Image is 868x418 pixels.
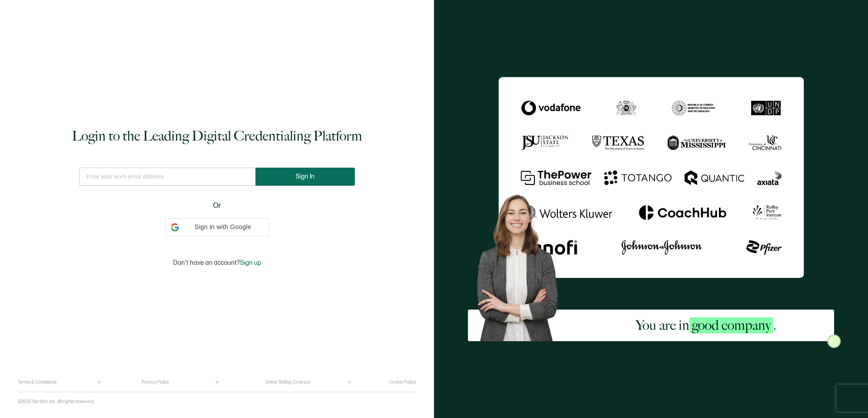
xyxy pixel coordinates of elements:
[173,259,261,267] p: Don't have an account?
[389,380,416,385] a: Cookie Policy
[468,187,578,341] img: Sertifier Login - You are in <span class="strong-h">good company</span>. Hero
[240,259,261,267] span: Sign up
[18,399,95,404] p: ©2025 Sertifier Inc.. All rights reserved.
[636,316,776,334] h2: You are in .
[183,222,263,232] span: Sign in with Google
[827,334,841,348] img: Sertifier Login
[255,168,355,186] button: Sign In
[142,380,169,385] a: Privacy Policy
[265,380,310,385] a: Online Selling Contract
[18,380,57,385] a: Terms & Conditions
[689,317,773,333] span: good company
[213,200,221,211] span: Or
[165,218,269,236] div: Sign in with Google
[296,173,315,180] span: Sign In
[79,168,255,186] input: Enter your work email address
[499,77,804,278] img: Sertifier Login - You are in <span class="strong-h">good company</span>.
[72,127,362,145] h1: Login to the Leading Digital Credentialing Platform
